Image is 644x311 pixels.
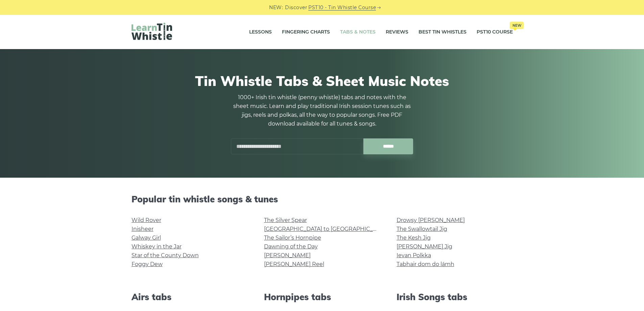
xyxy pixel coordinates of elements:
a: Reviews [386,24,408,41]
a: [PERSON_NAME] Reel [264,261,324,267]
img: LearnTinWhistle.com [132,23,172,40]
a: Best Tin Whistles [419,24,467,41]
p: 1000+ Irish tin whistle (penny whistle) tabs and notes with the sheet music. Learn and play tradi... [231,93,413,128]
a: Dawning of the Day [264,243,318,250]
a: Inisheer [132,226,153,232]
a: Wild Rover [132,217,161,223]
a: The Silver Spear [264,217,307,223]
a: Galway Girl [132,235,161,241]
a: Tabs & Notes [340,24,376,41]
a: [GEOGRAPHIC_DATA] to [GEOGRAPHIC_DATA] [264,226,389,232]
a: Drowsy [PERSON_NAME] [397,217,465,223]
a: Tabhair dom do lámh [397,261,454,267]
a: The Sailor’s Hornpipe [264,235,321,241]
h2: Popular tin whistle songs & tunes [132,194,513,204]
a: The Swallowtail Jig [397,226,447,232]
h2: Hornpipes tabs [264,292,380,302]
a: Lessons [249,24,272,41]
a: PST10 CourseNew [477,24,513,41]
a: [PERSON_NAME] [264,252,311,259]
a: The Kesh Jig [397,235,431,241]
a: Foggy Dew [132,261,163,267]
a: Star of the County Down [132,252,199,259]
a: Fingering Charts [282,24,330,41]
h2: Airs tabs [132,292,248,302]
span: New [510,22,524,29]
h2: Irish Songs tabs [397,292,513,302]
a: [PERSON_NAME] Jig [397,243,452,250]
h1: Tin Whistle Tabs & Sheet Music Notes [132,73,513,89]
a: Ievan Polkka [397,252,431,259]
a: Whiskey in the Jar [132,243,182,250]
